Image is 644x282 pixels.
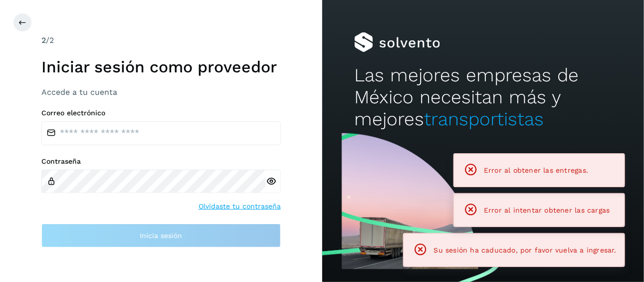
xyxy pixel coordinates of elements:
span: 2 [41,35,46,45]
div: /2 [41,34,281,46]
a: Olvidaste tu contraseña [199,201,281,212]
span: transportistas [424,108,544,130]
h1: Iniciar sesión como proveedor [41,57,281,76]
button: Inicia sesión [41,224,281,248]
span: Inicia sesión [140,232,182,239]
span: Su sesión ha caducado, por favor vuelva a ingresar. [434,246,617,254]
span: Error al intentar obtener las cargas [484,206,610,214]
h2: Las mejores empresas de México necesitan más y mejores [354,64,612,131]
h3: Accede a tu cuenta [41,87,281,97]
label: Contraseña [41,157,281,166]
span: Error al obtener las entregas. [484,166,588,174]
label: Correo electrónico [41,109,281,117]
